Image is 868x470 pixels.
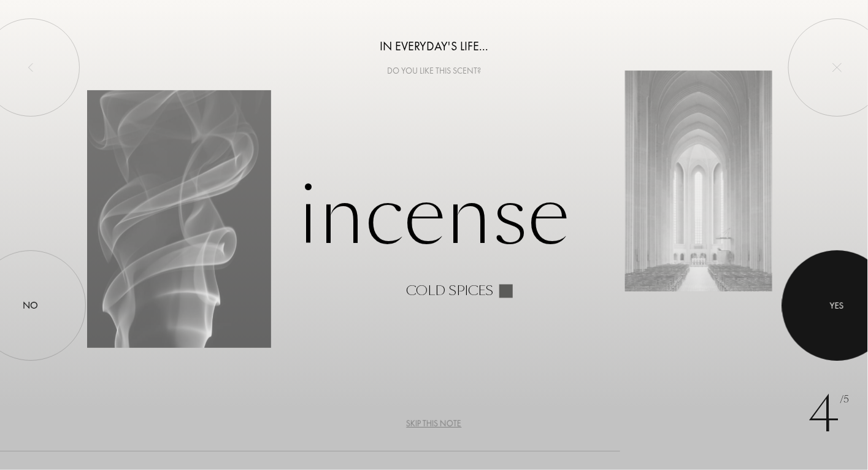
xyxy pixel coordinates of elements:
[407,417,462,430] div: Skip this note
[808,378,850,452] div: 4
[87,172,782,298] div: Incense
[840,393,850,407] span: /5
[23,298,39,313] div: No
[832,63,842,72] img: quit_onboard.svg
[26,63,36,72] img: left_onboard.svg
[831,299,845,313] div: Yes
[406,285,493,298] div: Cold spices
